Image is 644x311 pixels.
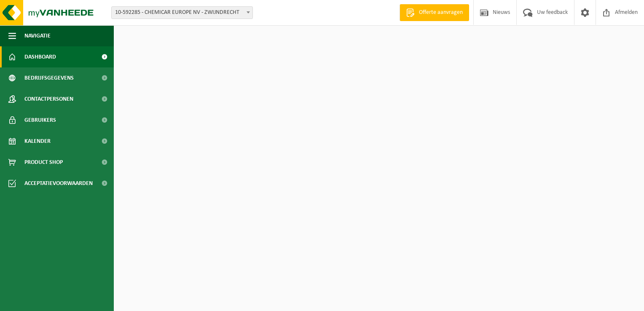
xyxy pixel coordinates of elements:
[24,25,51,46] span: Navigatie
[24,46,56,67] span: Dashboard
[24,173,93,194] span: Acceptatievoorwaarden
[400,4,469,21] a: Offerte aanvragen
[112,7,252,19] span: 10-592285 - CHEMICAR EUROPE NV - ZWIJNDRECHT
[24,88,73,110] span: Contactpersonen
[24,131,51,152] span: Kalender
[24,67,74,88] span: Bedrijfsgegevens
[24,152,63,173] span: Product Shop
[417,8,465,17] span: Offerte aanvragen
[111,6,253,19] span: 10-592285 - CHEMICAR EUROPE NV - ZWIJNDRECHT
[24,110,56,131] span: Gebruikers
